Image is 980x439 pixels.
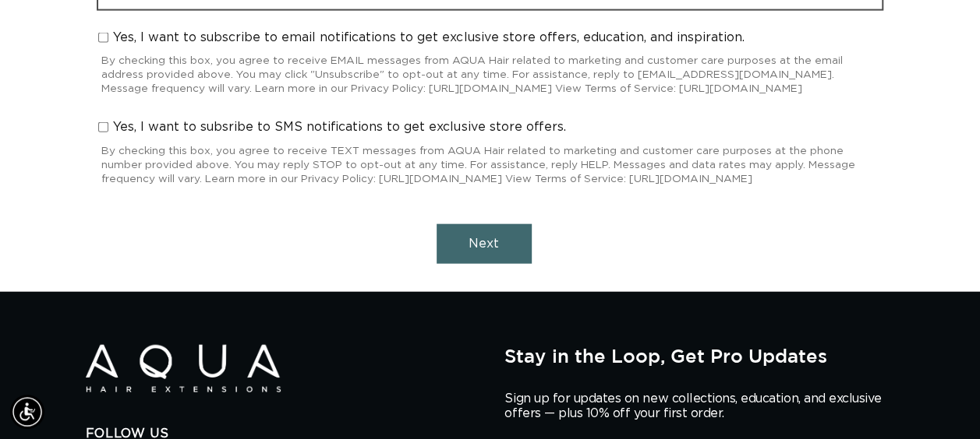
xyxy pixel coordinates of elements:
iframe: Chat Widget [902,364,980,439]
span: Yes, I want to subsribe to SMS notifications to get exclusive store offers. [113,119,565,135]
span: Next [469,237,499,250]
div: By checking this box, you agree to receive EMAIL messages from AQUA Hair related to marketing and... [98,48,883,99]
img: Aqua Hair Extensions [86,345,281,392]
p: Sign up for updates on new collections, education, and exclusive offers — plus 10% off your first... [504,392,894,421]
div: By checking this box, you agree to receive TEXT messages from AQUA Hair related to marketing and ... [98,139,883,189]
span: Yes, I want to subscribe to email notifications to get exclusive store offers, education, and ins... [113,30,744,46]
div: Accessibility Menu [10,395,44,429]
button: Next [437,224,532,264]
h2: Stay in the Loop, Get Pro Updates [504,345,894,367]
